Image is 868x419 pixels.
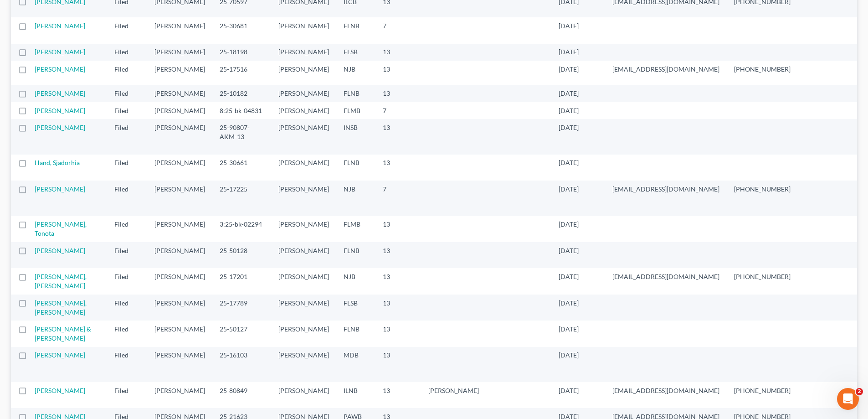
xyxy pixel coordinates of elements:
td: FLMB [336,102,375,119]
td: Filed [107,382,147,408]
td: NJB [336,181,375,216]
td: [PERSON_NAME] [147,85,212,102]
td: 25-80849 [212,382,271,408]
a: [PERSON_NAME] [35,185,85,193]
td: [PERSON_NAME] [271,17,336,43]
td: 13 [375,347,421,382]
td: FLNB [336,17,375,43]
td: [DATE] [551,382,605,408]
td: Filed [107,102,147,119]
td: 13 [375,268,421,294]
td: [PERSON_NAME] [147,347,212,382]
td: 25-17201 [212,268,271,294]
td: [PERSON_NAME] [147,17,212,43]
td: [PERSON_NAME] [271,268,336,294]
td: 25-10182 [212,85,271,102]
td: Filed [107,347,147,382]
pre: [PHONE_NUMBER] [734,65,791,74]
a: [PERSON_NAME] [35,89,85,97]
a: [PERSON_NAME] [35,107,85,114]
a: [PERSON_NAME] [35,65,85,73]
td: 13 [375,85,421,102]
td: 7 [375,102,421,119]
pre: [EMAIL_ADDRESS][DOMAIN_NAME] [612,272,719,281]
td: FLNB [336,242,375,268]
td: [PERSON_NAME] [147,216,212,242]
td: 7 [375,17,421,43]
pre: [EMAIL_ADDRESS][DOMAIN_NAME] [612,185,719,194]
td: [DATE] [551,321,605,347]
td: FLSB [336,44,375,61]
td: [PERSON_NAME] [147,181,212,216]
pre: [EMAIL_ADDRESS][DOMAIN_NAME] [612,65,719,74]
a: [PERSON_NAME] [35,124,85,131]
td: ILNB [336,382,375,408]
td: 25-17789 [212,295,271,321]
td: Filed [107,268,147,294]
td: FLNB [336,321,375,347]
td: [PERSON_NAME] [271,382,336,408]
td: [DATE] [551,242,605,268]
td: 25-30661 [212,155,271,181]
pre: [PHONE_NUMBER] [734,386,791,395]
td: 13 [375,242,421,268]
td: Filed [107,61,147,85]
td: [PERSON_NAME] [271,61,336,85]
td: 3:25-bk-02294 [212,216,271,242]
td: [DATE] [551,61,605,85]
td: FLSB [336,295,375,321]
td: Filed [107,85,147,102]
td: 25-17516 [212,61,271,85]
td: [PERSON_NAME] [271,155,336,181]
a: [PERSON_NAME], [PERSON_NAME] [35,273,87,290]
td: [PERSON_NAME] [271,44,336,61]
td: 8:25-bk-04831 [212,102,271,119]
td: [PERSON_NAME] [271,216,336,242]
td: 13 [375,321,421,347]
td: [DATE] [551,347,605,382]
td: [PERSON_NAME] [147,321,212,347]
a: [PERSON_NAME] [35,247,85,254]
pre: [EMAIL_ADDRESS][DOMAIN_NAME] [612,386,719,395]
td: Filed [107,242,147,268]
td: Filed [107,321,147,347]
td: [DATE] [551,119,605,154]
td: [PERSON_NAME] [147,102,212,119]
td: 25-50128 [212,242,271,268]
td: 25-17225 [212,181,271,216]
td: [DATE] [551,216,605,242]
td: 13 [375,119,421,154]
td: 25-30681 [212,17,271,43]
a: [PERSON_NAME] [35,351,85,359]
td: 13 [375,155,421,181]
td: INSB [336,119,375,154]
td: [DATE] [551,44,605,61]
td: [PERSON_NAME] [147,382,212,408]
pre: [PHONE_NUMBER] [734,272,791,281]
td: 13 [375,61,421,85]
td: FLNB [336,85,375,102]
td: [PERSON_NAME] [147,155,212,181]
td: FLNB [336,155,375,181]
span: 2 [856,388,863,395]
td: [PERSON_NAME] [147,295,212,321]
iframe: Intercom live chat [837,388,859,410]
a: Hand, Sjadorhia [35,159,80,166]
pre: [PHONE_NUMBER] [734,185,791,194]
td: Filed [107,155,147,181]
td: [DATE] [551,102,605,119]
td: [DATE] [551,295,605,321]
a: [PERSON_NAME], Tonota [35,220,87,237]
a: [PERSON_NAME] & [PERSON_NAME] [35,325,91,342]
td: Filed [107,295,147,321]
td: 25-16103 [212,347,271,382]
td: NJB [336,268,375,294]
td: [PERSON_NAME] [271,181,336,216]
td: 13 [375,382,421,408]
td: [PERSON_NAME] [271,102,336,119]
td: 25-50127 [212,321,271,347]
td: 7 [375,181,421,216]
td: [DATE] [551,155,605,181]
td: [DATE] [551,17,605,43]
td: MDB [336,347,375,382]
